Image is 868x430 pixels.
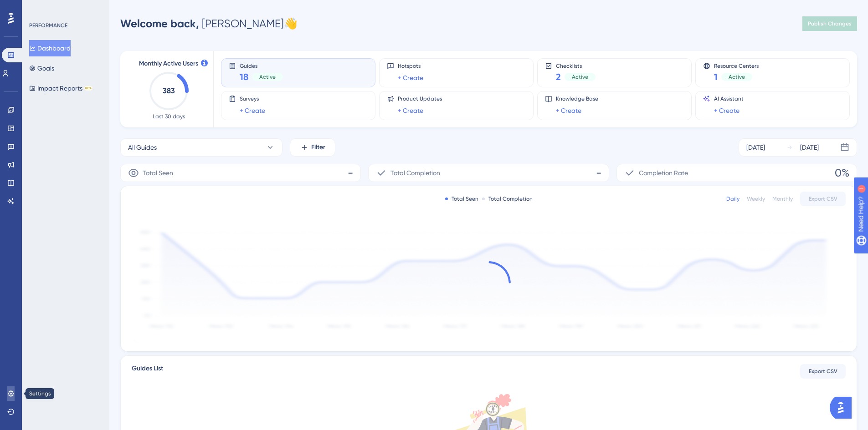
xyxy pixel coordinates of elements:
[128,142,157,153] span: All Guides
[63,5,66,12] div: 1
[835,166,849,180] span: 0%
[800,364,846,379] button: Export CSV
[808,20,852,27] span: Publish Changes
[240,62,283,69] span: Guides
[772,195,793,202] div: Monthly
[120,16,298,31] div: [PERSON_NAME] 👋
[290,138,335,157] button: Filter
[240,105,265,116] a: + Create
[29,22,67,29] div: PERFORMANCE
[596,166,601,180] span: -
[747,195,765,202] div: Weekly
[556,105,581,116] a: + Create
[143,167,173,178] span: Total Seen
[714,95,744,102] span: AI Assistant
[29,40,71,56] button: Dashboard
[21,2,57,13] span: Need Help?
[639,167,688,178] span: Completion Rate
[729,73,745,81] span: Active
[390,167,440,178] span: Total Completion
[809,195,837,202] span: Export CSV
[398,95,442,102] span: Product Updates
[556,62,596,69] span: Checklists
[259,73,276,81] span: Active
[120,17,199,30] span: Welcome back,
[311,142,325,153] span: Filter
[29,80,92,96] button: Impact ReportsBETA
[556,95,598,102] span: Knowledge Base
[163,86,175,95] text: 383
[153,113,185,120] span: Last 30 days
[800,192,846,206] button: Export CSV
[746,142,765,153] div: [DATE]
[240,95,265,102] span: Surveys
[139,58,198,69] span: Monthly Active Users
[726,195,740,202] div: Daily
[714,71,718,83] span: 1
[398,62,423,70] span: Hotspots
[84,86,92,91] div: BETA
[714,62,759,69] span: Resource Centers
[556,71,561,83] span: 2
[572,73,588,81] span: Active
[398,72,423,83] a: + Create
[802,16,857,31] button: Publish Changes
[348,166,353,180] span: -
[809,368,837,375] span: Export CSV
[240,71,248,83] span: 18
[800,142,819,153] div: [DATE]
[398,105,423,116] a: + Create
[830,394,857,421] iframe: UserGuiding AI Assistant Launcher
[132,363,163,379] span: Guides List
[120,138,282,157] button: All Guides
[714,105,740,116] a: + Create
[29,60,54,76] button: Goals
[482,195,533,202] div: Total Completion
[445,195,478,202] div: Total Seen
